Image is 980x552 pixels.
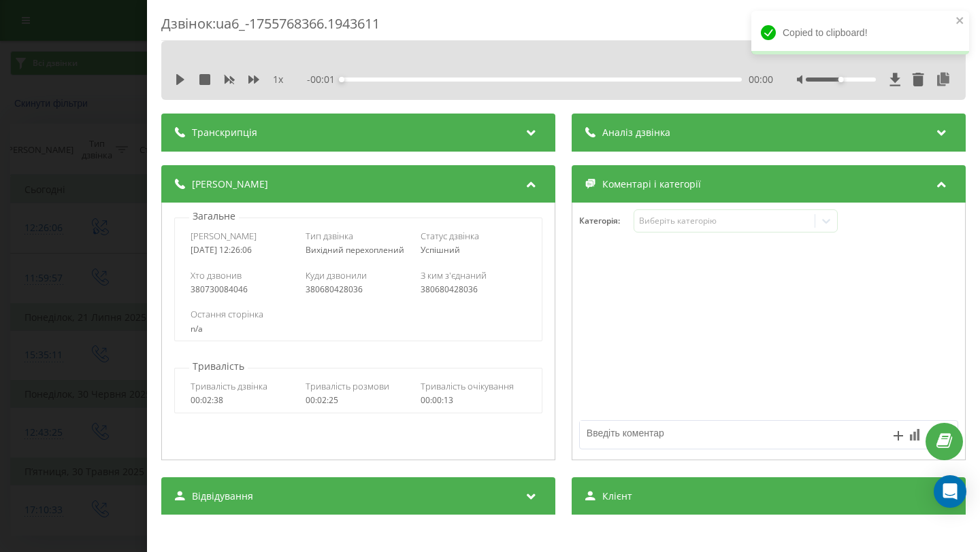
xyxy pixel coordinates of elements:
[306,230,353,242] span: Тип дзвінка
[192,126,257,139] span: Транскрипція
[749,73,773,86] span: 00:00
[421,244,460,256] span: Успішний
[189,360,248,373] p: Тривалість
[189,209,239,223] p: Загальне
[421,269,487,281] span: З ким з'єднаний
[191,245,296,255] div: [DATE] 12:26:06
[421,396,526,405] div: 00:00:13
[306,380,389,392] span: Тривалість розмови
[421,285,526,294] div: 380680428036
[751,11,969,54] div: Copied to clipboard!
[955,15,965,28] button: close
[191,380,267,392] span: Тривалість дзвінка
[191,324,525,334] div: n/a
[421,230,479,242] span: Статус дзвінка
[191,269,242,281] span: Хто дзвонив
[191,308,263,320] span: Остання сторінка
[339,77,344,82] div: Accessibility label
[191,230,257,242] span: [PERSON_NAME]
[602,177,701,191] span: Коментарі і категорії
[639,215,809,226] div: Виберіть категорію
[306,396,411,405] div: 00:02:25
[191,285,296,294] div: 380730084046
[192,177,268,191] span: [PERSON_NAME]
[306,285,411,294] div: 380680428036
[161,14,966,41] div: Дзвінок : ua6_-1755768366.1943611
[579,216,634,226] h4: Категорія :
[307,73,342,86] span: - 00:01
[421,380,514,392] span: Тривалість очікування
[191,396,296,405] div: 00:02:38
[602,126,670,139] span: Аналіз дзвінка
[273,73,283,86] span: 1 x
[306,269,367,281] span: Куди дзвонили
[934,475,966,508] div: Open Intercom Messenger
[306,244,404,256] span: Вихідний перехоплений
[602,489,632,503] span: Клієнт
[838,77,843,82] div: Accessibility label
[192,489,253,503] span: Відвідування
